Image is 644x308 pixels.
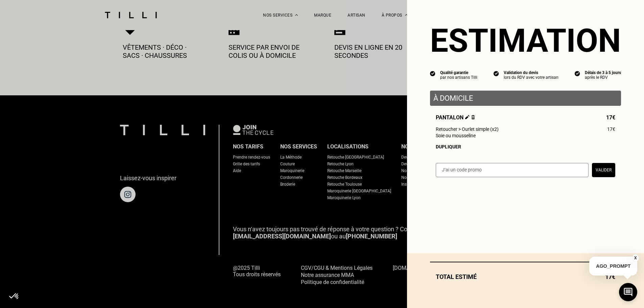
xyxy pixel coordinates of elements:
[606,114,615,121] span: 17€
[440,75,477,80] div: par nos artisans Tilli
[436,163,589,177] input: J‘ai un code promo
[607,126,615,132] span: 17€
[585,70,621,75] div: Délais de 3 à 5 jours
[430,273,621,280] div: Total estimé
[585,75,621,80] div: après le RDV
[575,70,580,76] img: icon list info
[494,70,499,76] img: icon list info
[632,254,639,262] button: X
[430,70,435,76] img: icon list info
[436,114,475,121] span: Pantalon
[436,144,615,149] div: Dupliquer
[589,257,637,276] p: AGO_PROMPT
[465,115,470,119] img: Éditer
[436,126,499,132] span: Retoucher > Ourlet simple (x2)
[430,22,621,60] section: Estimation
[592,163,615,177] button: Valider
[504,75,558,80] div: lors du RDV avec votre artisan
[436,133,476,138] span: Soie ou mousseline
[433,94,618,102] p: À domicile
[471,115,475,119] img: Supprimer
[504,70,558,75] div: Validation du devis
[440,70,477,75] div: Qualité garantie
